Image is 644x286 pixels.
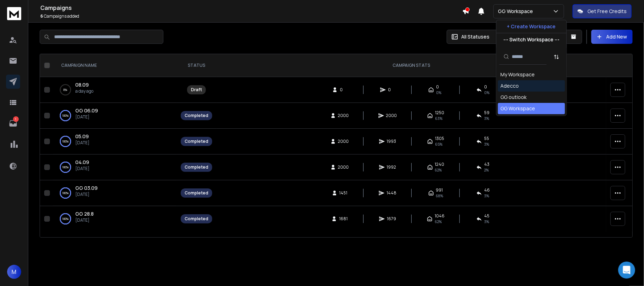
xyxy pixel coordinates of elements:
[387,164,396,170] span: 1992
[461,33,489,40] p: All Statuses
[185,216,208,222] div: Completed
[53,54,176,77] th: CAMPAIGN NAME
[75,159,89,166] a: 04.09
[550,50,564,64] button: Sort by Sort A-Z
[53,154,176,180] td: 100%04.09[DATE]
[484,187,490,193] span: 46
[591,30,633,44] button: Add New
[387,216,396,222] span: 1679
[338,113,349,118] span: 2000
[75,210,94,217] a: GG 28.8
[484,90,489,95] span: 0%
[75,88,93,94] p: a day ago
[7,7,21,20] img: logo
[435,141,442,147] span: 65 %
[7,265,21,279] button: M
[484,136,489,141] span: 55
[75,217,94,223] p: [DATE]
[484,141,489,147] span: 3 %
[339,216,348,222] span: 1681
[75,133,89,140] span: 05.09
[53,206,176,232] td: 100%GG 28.8[DATE]
[13,116,19,122] p: 1
[484,167,489,173] span: 2 %
[484,213,489,219] span: 45
[75,140,89,146] p: [DATE]
[75,107,98,114] a: GG 06.09
[484,162,489,167] span: 43
[435,162,445,167] span: 1240
[618,262,635,279] div: Open Intercom Messenger
[6,116,20,130] a: 1
[62,189,69,197] p: 100 %
[62,138,69,145] p: 100 %
[64,86,68,93] p: 0 %
[75,166,89,171] p: [DATE]
[484,193,489,199] span: 3 %
[62,164,69,171] p: 100 %
[40,13,462,19] p: Campaigns added
[338,164,349,170] span: 2000
[40,4,462,12] h1: Campaigns
[587,8,627,15] p: Get Free Credits
[53,129,176,154] td: 100%05.09[DATE]
[75,107,98,114] span: GG 06.09
[435,116,442,121] span: 63 %
[435,167,442,173] span: 62 %
[75,114,98,120] p: [DATE]
[484,110,489,116] span: 59
[573,4,632,18] button: Get Free Credits
[216,54,606,77] th: CAMPAIGN STATS
[436,84,439,90] span: 0
[484,84,487,90] span: 0
[191,87,202,93] div: Draft
[501,105,535,112] div: GG Workspace
[503,36,559,43] p: --- Switch Workspace ---
[484,116,489,121] span: 3 %
[53,103,176,129] td: 100%GG 06.09[DATE]
[338,139,349,144] span: 2000
[436,187,443,193] span: 991
[388,87,395,93] span: 0
[53,77,176,103] td: 0%08.09a day ago
[386,113,397,118] span: 2000
[75,159,89,165] span: 04.09
[436,90,441,95] span: 0%
[507,23,556,30] p: + Create Workspace
[501,71,535,78] div: My Workspace
[436,193,443,199] span: 68 %
[435,213,445,219] span: 1046
[176,54,216,77] th: STATUS
[340,87,347,93] span: 0
[62,215,69,222] p: 100 %
[75,192,98,197] p: [DATE]
[497,20,567,33] button: + Create Workspace
[185,139,208,144] div: Completed
[75,185,98,192] a: GG 03.09
[435,219,442,224] span: 62 %
[387,190,396,196] span: 1448
[501,82,519,89] div: Adecco
[387,139,396,144] span: 1993
[484,219,489,224] span: 3 %
[435,136,444,141] span: 1305
[185,164,208,170] div: Completed
[40,13,43,19] span: 6
[185,190,208,196] div: Completed
[340,190,348,196] span: 1451
[185,113,208,118] div: Completed
[435,110,444,116] span: 1250
[501,94,527,101] div: GG outlook
[75,81,89,88] a: 08.09
[498,8,536,15] p: GG Workspace
[53,180,176,206] td: 100%GG 03.09[DATE]
[75,133,89,140] a: 05.09
[62,112,69,119] p: 100 %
